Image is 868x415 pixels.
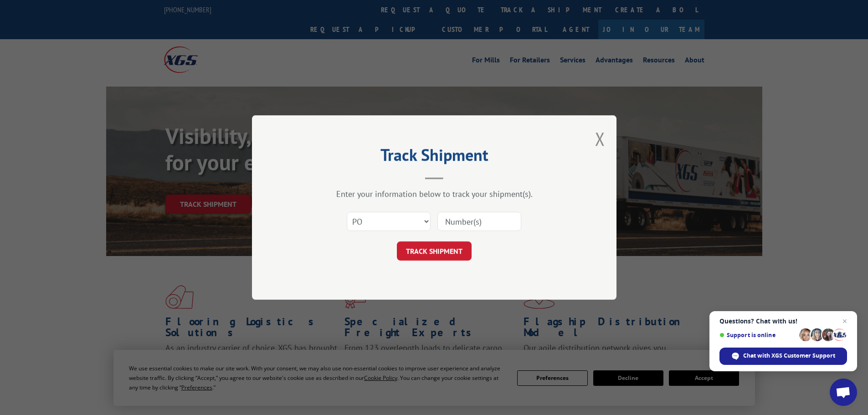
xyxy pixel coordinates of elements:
[595,127,605,151] button: Close modal
[397,241,472,261] button: TRACK SHIPMENT
[298,149,571,166] h2: Track Shipment
[830,379,857,406] a: Open chat
[719,318,847,325] span: Questions? Chat with us!
[298,189,571,199] div: Enter your information below to track your shipment(s).
[719,348,847,365] span: Chat with XGS Customer Support
[719,332,796,338] span: Support is online
[437,212,521,231] input: Number(s)
[743,352,835,360] span: Chat with XGS Customer Support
